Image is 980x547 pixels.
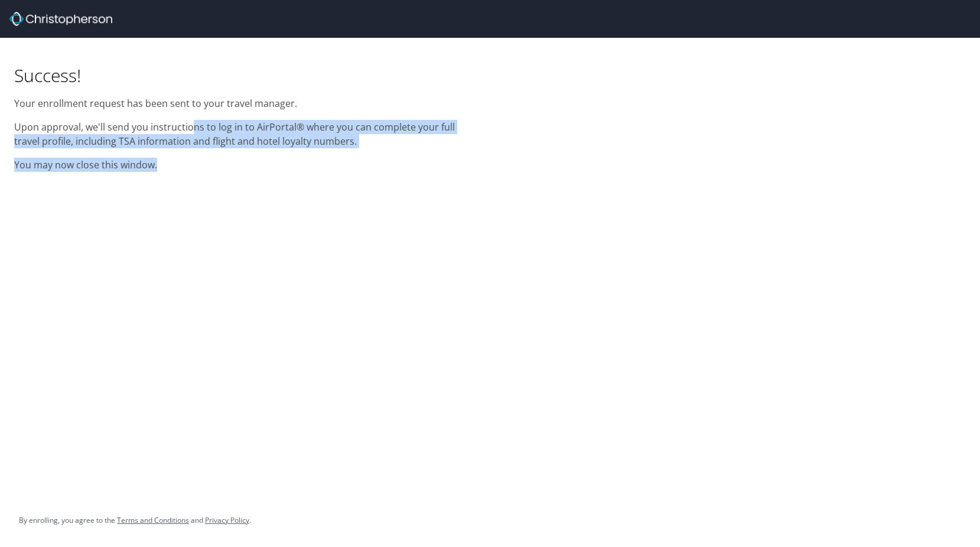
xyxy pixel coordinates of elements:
[19,506,251,535] div: By enrolling, you agree to the and .
[14,158,476,172] p: You may now close this window.
[14,64,476,87] h1: Success!
[14,120,476,148] p: Upon approval, we'll send you instructions to log in to AirPortal® where you can complete your fu...
[9,12,112,26] img: cbt logo
[14,96,476,110] p: Your enrollment request has been sent to your travel manager.
[205,515,249,525] a: Privacy Policy
[117,515,189,525] a: Terms and Conditions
